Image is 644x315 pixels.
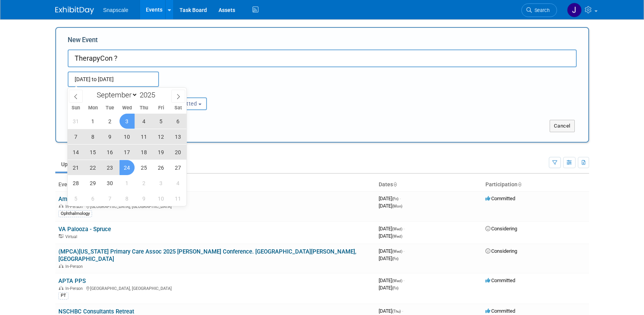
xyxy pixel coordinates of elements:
[58,285,372,291] div: [GEOGRAPHIC_DATA], [GEOGRAPHIC_DATA]
[154,145,169,160] span: September 19, 2025
[58,226,111,233] a: VA Palooza - Spruce
[171,160,186,175] span: September 27, 2025
[485,308,515,314] span: Committed
[101,106,118,111] span: Tue
[485,248,517,254] span: Considering
[102,114,118,129] span: September 2, 2025
[65,286,85,291] span: In-Person
[152,106,169,111] span: Fri
[485,226,517,232] span: Considering
[58,196,172,203] a: American Academy of Ophthalmology (AAO)
[392,249,402,254] span: (Wed)
[379,248,405,254] span: [DATE]
[55,178,376,191] th: Event
[400,196,401,201] span: -
[85,160,101,175] span: September 22, 2025
[403,278,405,283] span: -
[59,286,63,290] img: In-Person Event
[68,87,143,97] div: Attendance / Format:
[379,203,402,209] span: [DATE]
[392,309,401,313] span: (Thu)
[137,145,152,160] span: September 18, 2025
[68,175,84,191] span: September 28, 2025
[379,255,398,261] span: [DATE]
[68,191,84,206] span: October 5, 2025
[102,160,118,175] span: September 23, 2025
[85,129,101,144] span: September 8, 2025
[154,114,169,129] span: September 5, 2025
[68,160,84,175] span: September 21, 2025
[137,114,152,129] span: September 4, 2025
[403,248,405,254] span: -
[392,227,402,231] span: (Wed)
[68,106,85,111] span: Sun
[85,145,101,160] span: September 15, 2025
[171,145,186,160] span: September 20, 2025
[403,226,405,232] span: -
[379,308,403,314] span: [DATE]
[59,264,63,268] img: In-Person Event
[392,286,398,290] span: (Fri)
[135,106,152,111] span: Thu
[532,7,550,13] span: Search
[521,3,557,17] a: Search
[59,234,63,238] img: Virtual Event
[58,248,356,262] a: (MPCA)[US_STATE] Primary Care Assoc 2025 [PERSON_NAME] Conference. [GEOGRAPHIC_DATA][PERSON_NAME]...
[154,191,169,206] span: October 10, 2025
[171,129,186,144] span: September 13, 2025
[518,181,521,187] a: Sort by Participation Type
[93,90,138,100] select: Month
[393,181,397,187] a: Sort by Start Date
[402,308,403,314] span: -
[68,145,84,160] span: September 14, 2025
[392,197,398,201] span: (Fri)
[171,114,186,129] span: September 6, 2025
[58,278,86,284] a: APTA PPS
[85,191,101,206] span: October 6, 2025
[482,178,589,191] th: Participation
[392,234,402,238] span: (Wed)
[118,106,135,111] span: Wed
[58,203,372,209] div: [GEOGRAPHIC_DATA], [GEOGRAPHIC_DATA]
[55,157,101,172] a: Upcoming19
[379,226,405,232] span: [DATE]
[137,191,152,206] span: October 9, 2025
[154,160,169,175] span: September 26, 2025
[485,278,515,283] span: Committed
[392,279,402,283] span: (Wed)
[58,210,92,217] div: Ophthalmology
[379,233,402,239] span: [DATE]
[84,106,101,111] span: Mon
[68,129,84,144] span: September 7, 2025
[376,178,482,191] th: Dates
[379,278,405,283] span: [DATE]
[68,72,159,87] input: Start Date - End Date
[58,292,68,299] div: PT
[120,191,135,206] span: October 8, 2025
[171,175,186,191] span: October 4, 2025
[65,204,85,209] span: In-Person
[379,196,401,201] span: [DATE]
[550,120,575,132] button: Cancel
[120,129,135,144] span: September 10, 2025
[102,175,118,191] span: September 30, 2025
[68,36,98,48] label: New Event
[379,285,398,291] span: [DATE]
[120,175,135,191] span: October 1, 2025
[68,49,577,67] input: Name of Trade Show / Conference
[102,129,118,144] span: September 9, 2025
[102,145,118,160] span: September 16, 2025
[102,191,118,206] span: October 7, 2025
[59,204,63,208] img: In-Person Event
[154,175,169,191] span: October 3, 2025
[154,87,229,97] div: Participation:
[103,7,128,13] span: Snapscale
[55,7,94,14] img: ExhibitDay
[137,160,152,175] span: September 25, 2025
[85,114,101,129] span: September 1, 2025
[171,191,186,206] span: October 11, 2025
[65,234,79,239] span: Virtual
[85,175,101,191] span: September 29, 2025
[169,106,186,111] span: Sat
[154,129,169,144] span: September 12, 2025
